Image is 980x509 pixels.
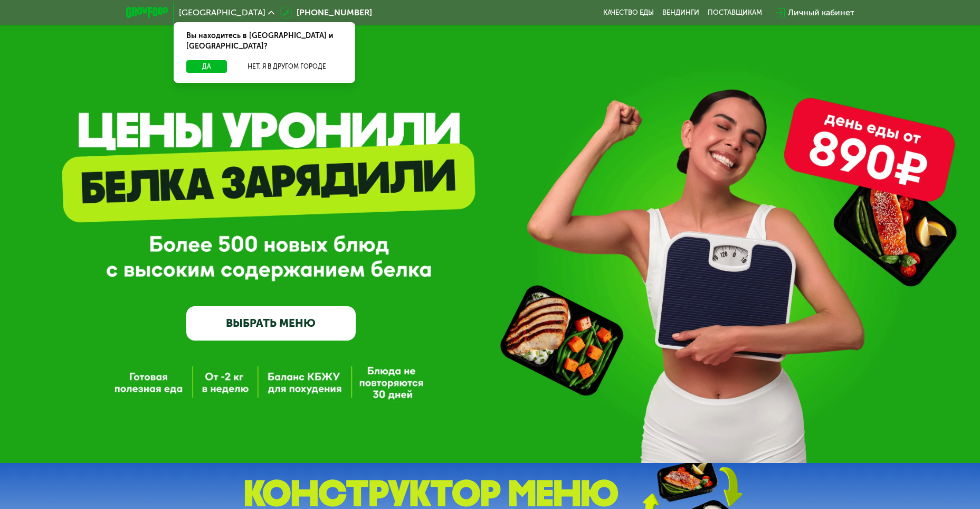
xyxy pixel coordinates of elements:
a: Качество еды [603,8,654,17]
button: Да [186,60,227,73]
div: Вы находитесь в [GEOGRAPHIC_DATA] и [GEOGRAPHIC_DATA]? [174,22,355,60]
span: [GEOGRAPHIC_DATA] [179,8,265,17]
div: поставщикам [708,8,762,17]
button: Нет, я в другом городе [231,60,342,73]
div: Личный кабинет [788,6,854,19]
a: Вендинги [662,8,699,17]
a: ВЫБРАТЬ МЕНЮ [186,306,356,340]
a: [PHONE_NUMBER] [280,6,372,19]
